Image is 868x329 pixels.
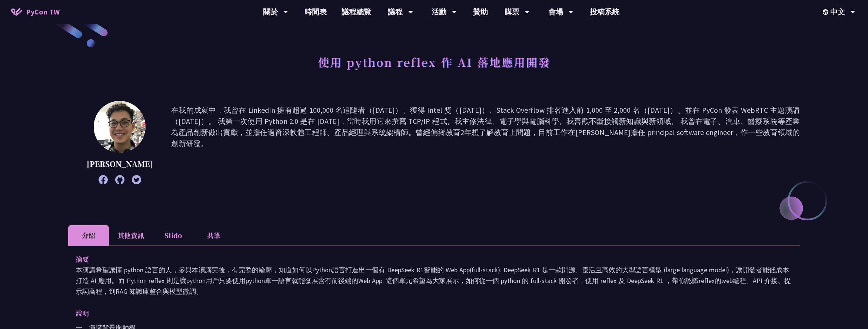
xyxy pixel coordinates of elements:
p: 說明 [76,308,778,319]
p: 在我的成就中，我曾在 LinkedIn 擁有超過 100,000 名追隨者（[DATE]）、獲得 Intel 獎（[DATE]）、Stack Overflow 排名進入前 1,000 至 2,0... [171,105,800,181]
li: 共筆 [193,225,234,246]
span: PyCon TW [26,6,60,17]
li: 其他資訊 [109,225,153,246]
li: 介紹 [68,225,109,246]
img: Locale Icon [823,9,830,15]
p: [PERSON_NAME] [87,158,153,170]
a: PyCon TW [4,3,67,21]
li: Slido [153,225,193,246]
h1: 使用 python reflex 作 AI 落地應用開發 [318,51,551,73]
img: Milo Chen [94,101,146,153]
img: Home icon of PyCon TW 2025 [11,8,22,16]
p: 本演講希望讓懂 python 語言的人，參與本演講完後，有完整的輪廓，知道如何以Python語言打造出一個有 DeepSeek R1智能的 Web App(full-stack). DeepSe... [76,264,792,297]
p: 摘要 [76,254,778,264]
